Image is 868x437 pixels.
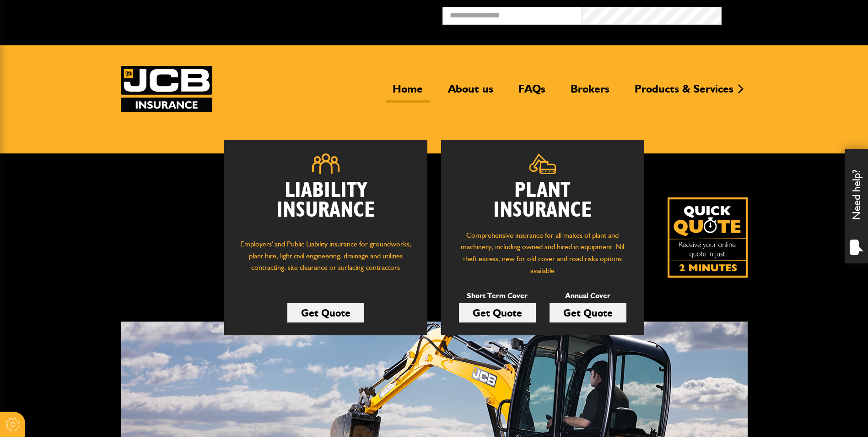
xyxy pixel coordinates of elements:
div: Need help? [845,149,868,263]
img: Quick Quote [668,197,748,278]
a: Get Quote [287,303,364,322]
a: Home [386,82,430,103]
a: Get Quote [459,303,536,322]
h2: Plant Insurance [455,181,631,220]
h2: Liability Insurance [238,181,414,229]
a: Get your insurance quote isn just 2-minutes [668,197,748,278]
img: JCB Insurance Services logo [121,66,212,112]
a: Get Quote [550,303,626,322]
p: Annual Cover [550,290,626,302]
p: Employers' and Public Liability insurance for groundworks, plant hire, light civil engineering, d... [238,238,414,282]
a: Products & Services [628,82,740,103]
button: Broker Login [722,7,861,21]
a: FAQs [512,82,552,103]
a: About us [441,82,500,103]
a: JCB Insurance Services [121,66,212,112]
p: Comprehensive insurance for all makes of plant and machinery, including owned and hired in equipm... [455,229,631,276]
a: Brokers [564,82,616,103]
p: Short Term Cover [459,290,536,302]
